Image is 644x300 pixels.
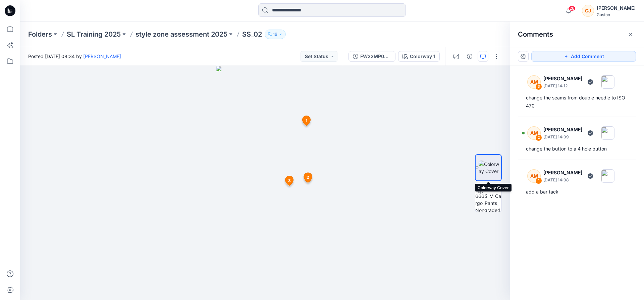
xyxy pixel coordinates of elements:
p: [PERSON_NAME] [543,169,582,177]
img: eyJhbGciOiJIUzI1NiIsImtpZCI6IjAiLCJzbHQiOiJzZXMiLCJ0eXAiOiJKV1QifQ.eyJkYXRhIjp7InR5cGUiOiJzdG9yYW... [216,66,314,300]
button: Colorway 1 [398,51,440,62]
button: Add Comment [531,51,636,62]
div: change the seams from double needle to ISO 470 [526,94,628,110]
p: [DATE] 14:08 [543,177,582,183]
div: add a bar tack [526,188,628,196]
span: 26 [568,6,576,11]
span: Posted [DATE] 08:34 by [28,53,121,60]
div: 2 [535,134,542,141]
p: 16 [273,31,277,38]
div: [PERSON_NAME] [597,4,636,12]
p: [DATE] 14:09 [543,134,582,140]
img: Colorway Cover [479,161,501,175]
div: AM [527,169,541,183]
div: Colorway 1 [410,53,435,60]
a: [PERSON_NAME] [83,53,121,59]
p: [PERSON_NAME] [543,75,582,83]
p: [PERSON_NAME] [543,126,582,134]
div: AM [527,126,541,140]
div: Guston [597,12,636,17]
a: Folders [28,30,52,39]
div: FW22MP0005_M_Cargo_Pants_Nongraded [360,53,391,60]
p: SS_02 [242,30,262,39]
h2: Comments [518,30,553,38]
p: [DATE] 14:12 [543,83,582,89]
a: SL Training 2025 [67,30,121,39]
div: 1 [535,177,542,184]
div: AM [527,75,541,89]
div: change the button to a 4 hole button [526,145,628,153]
button: Details [464,51,475,62]
div: CJ [582,5,594,17]
button: 16 [265,30,286,39]
button: FW22MP0005_M_Cargo_Pants_Nongraded [348,51,395,62]
img: FW22MP0005_M_Cargo_Pants_Nongraded Colorway 1 [475,185,501,212]
a: style zone assessment 2025 [136,30,227,39]
div: 3 [535,83,542,90]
